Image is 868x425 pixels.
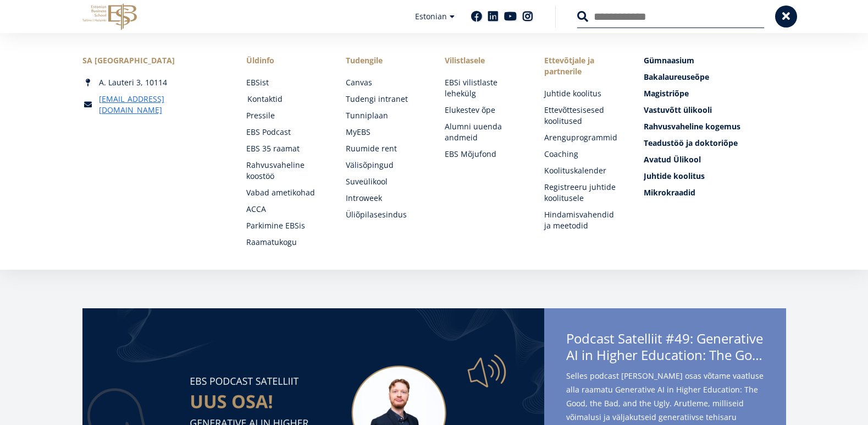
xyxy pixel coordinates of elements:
a: Raamatukogu [246,237,324,248]
span: Üldinfo [246,55,324,66]
a: Parkimine EBSis [246,220,324,231]
a: Juhtide koolitus [544,88,622,99]
a: Suveülikool [346,176,423,187]
span: Magistriõpe [644,88,689,99]
a: Bakalaureuseõpe [644,72,786,83]
a: Välisõpingud [346,160,423,171]
a: Vabad ametikohad [246,187,324,198]
a: Pressile [246,110,324,121]
a: MyEBS [346,127,423,138]
span: Gümnaasium [644,55,694,66]
span: Avatud Ülikool [644,154,701,165]
a: Magistriõpe [644,88,786,99]
a: Avatud Ülikool [644,154,786,165]
a: Tudengi intranet [346,94,423,105]
span: Mikrokraadid [644,187,695,198]
a: Mikrokraadid [644,187,786,198]
a: Alumni uuenda andmeid [445,121,522,143]
div: A. Lauteri 3, 10114 [82,77,224,88]
a: Elukestev õpe [445,105,522,116]
a: Facebook [471,11,482,22]
span: Ettevõtjale ja partnerile [544,55,622,77]
a: ACCA [246,204,324,215]
a: Youtube [504,11,517,22]
a: Canvas [346,77,423,88]
a: Introweek [346,193,423,204]
span: Bakalaureuseõpe [644,72,709,82]
a: Coaching [544,149,622,160]
a: Rahvusvaheline kogemus [644,121,786,132]
span: Rahvusvaheline kogemus [644,121,740,132]
a: EBS 35 raamat [246,143,324,154]
a: Ettevõttesisesed koolitused [544,105,622,127]
a: Registreeru juhtide koolitusele [544,182,622,204]
a: Kontaktid [247,94,325,105]
span: Vilistlasele [445,55,522,66]
a: Tudengile [346,55,423,66]
div: SA [GEOGRAPHIC_DATA] [82,55,224,66]
span: Teadustöö ja doktoriõpe [644,138,738,148]
a: [EMAIL_ADDRESS][DOMAIN_NAME] [99,94,224,116]
a: Teadustöö ja doktoriõpe [644,138,786,149]
a: Koolituskalender [544,165,622,176]
a: Rahvusvaheline koostöö [246,160,324,182]
a: EBS Mõjufond [445,149,522,160]
a: Juhtide koolitus [644,171,786,182]
a: Gümnaasium [644,55,786,66]
a: EBSi vilistlaste lehekülg [445,77,522,99]
a: Instagram [522,11,533,22]
a: EBS Podcast [246,127,324,138]
a: Tunniplaan [346,110,423,121]
a: Arenguprogrammid [544,132,622,143]
span: Juhtide koolitus [644,171,705,181]
a: Vastuvõtt ülikooli [644,105,786,116]
a: EBSist [246,77,324,88]
a: Üliõpilasesindus [346,209,423,220]
span: Podcast Satelliit #49: Generative [566,330,764,367]
a: Hindamisvahendid ja meetodid [544,209,622,231]
a: Ruumide rent [346,143,423,154]
span: AI in Higher Education: The Good, the Bad, and the Ugly [566,347,764,363]
span: Vastuvõtt ülikooli [644,105,712,115]
a: Linkedin [488,11,499,22]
